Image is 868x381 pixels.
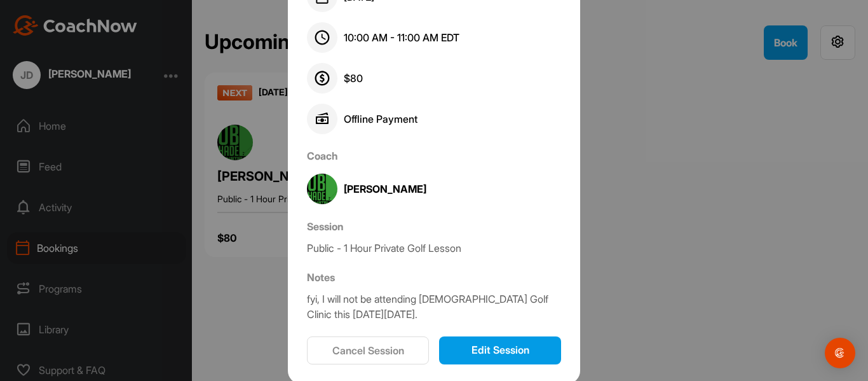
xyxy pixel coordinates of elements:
[307,219,561,234] div: Session
[307,270,561,285] div: Notes
[344,174,426,204] div: [PERSON_NAME]
[307,148,561,163] div: Coach
[344,22,459,53] div: 10:00 AM - 11:00 AM EDT
[307,336,429,364] button: Cancel Session
[307,174,337,204] img: coach
[307,63,330,86] img: price
[344,104,417,134] div: Offline Payment
[307,240,561,256] div: Public - 1 Hour Private Golf Lesson
[307,291,561,322] div: fyi, I will not be attending [DEMOGRAPHIC_DATA] Golf Clinic this [DATE][DATE].
[439,336,561,364] button: Edit Session
[307,22,330,45] img: time
[825,338,855,368] div: Open Intercom Messenger
[307,104,330,127] img: payment method
[344,63,363,94] div: $ 80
